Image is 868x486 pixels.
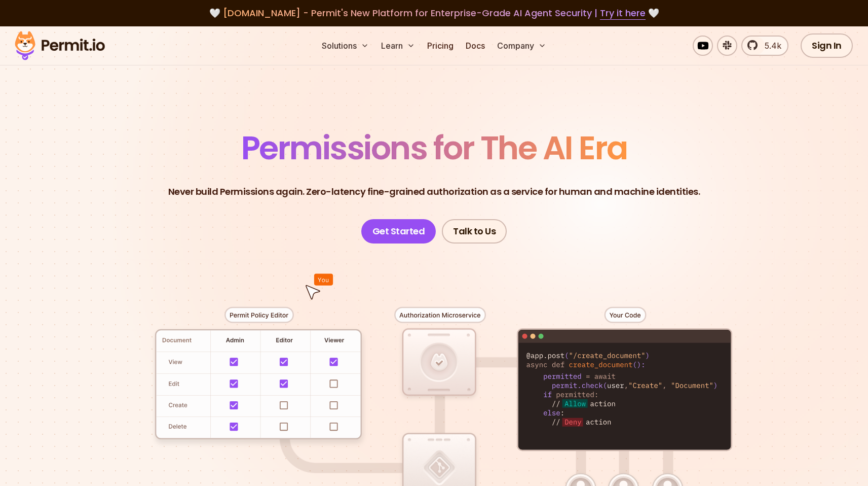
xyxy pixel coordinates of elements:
a: 5.4k [741,36,788,56]
span: Permissions for The AI Era [241,125,627,170]
span: 5.4k [759,40,781,52]
p: Never build Permissions again. Zero-latency fine-grained authorization as a service for human and... [168,185,700,199]
button: Solutions [318,36,373,56]
div: 🤍 🤍 [24,6,844,20]
button: Company [493,36,550,56]
a: Get Started [361,219,436,244]
a: Pricing [423,36,458,56]
span: [DOMAIN_NAME] - Permit's New Platform for Enterprise-Grade AI Agent Security | [223,7,646,19]
a: Try it here [600,7,646,20]
a: Sign In [801,33,853,58]
button: Learn [377,36,419,56]
a: Docs [462,36,489,56]
a: Talk to Us [442,219,507,244]
img: Permit logo [10,28,109,63]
